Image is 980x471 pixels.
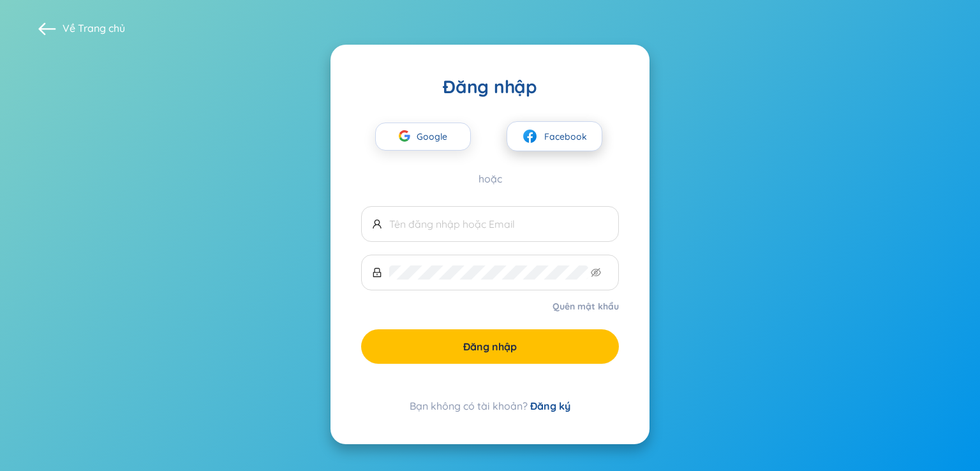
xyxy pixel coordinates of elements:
button: Google [375,123,471,151]
a: Quên mật khẩu [553,300,619,313]
span: Google [417,123,454,150]
button: Đăng nhập [361,329,619,364]
span: Đăng nhập [463,340,517,354]
a: Đăng ký [530,400,570,412]
a: Trang chủ [78,22,125,34]
img: facebook [522,128,538,144]
span: lock [372,267,382,278]
span: Về [63,21,125,35]
div: Đăng nhập [361,75,619,98]
button: facebookFacebook [507,121,602,151]
div: Bạn không có tài khoản? [361,398,619,414]
span: Facebook [544,130,587,144]
span: user [372,219,382,229]
span: eye-invisible [591,267,601,278]
input: Tên đăng nhập hoặc Email [389,217,608,231]
div: hoặc [361,172,619,186]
